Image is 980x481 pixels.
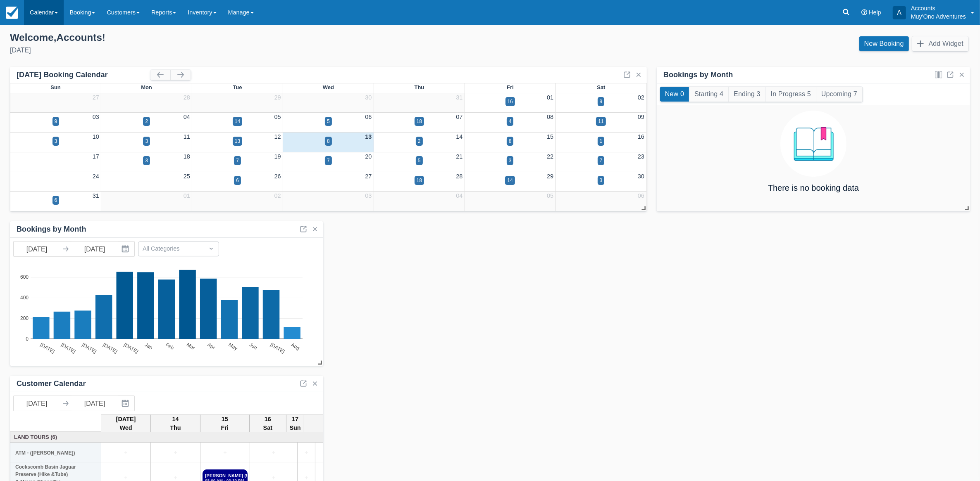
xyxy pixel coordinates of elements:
a: 01 [184,192,190,199]
div: Welcome , Accounts ! [10,31,484,44]
a: 10 [93,133,99,140]
span: Fri [507,84,514,90]
a: 16 [638,133,644,140]
th: [DATE] Wed [101,415,151,433]
th: ATM - ([PERSON_NAME]) [10,443,101,463]
div: 6 [55,197,57,204]
img: booking.png [780,111,846,177]
span: Help [869,9,881,16]
div: 11 [598,118,603,125]
div: 3 [509,157,512,164]
div: Bookings by Month [17,225,86,234]
a: 24 [93,173,99,180]
span: Sun [50,84,60,90]
input: End Date [72,242,118,256]
a: Land Tours (6) [12,433,99,441]
a: 06 [365,114,372,120]
button: Upcoming 7 [816,87,862,102]
a: + [153,448,198,457]
a: + [300,448,313,457]
a: 23 [638,153,644,160]
div: 6 [236,177,239,184]
th: 18 Mon [304,415,353,433]
div: 14 [235,118,240,125]
a: 28 [184,94,190,101]
div: 18 [417,118,422,125]
a: 18 [184,153,190,160]
div: Customer Calendar [17,379,86,389]
a: 08 [547,114,553,120]
a: 12 [274,133,281,140]
a: 31 [456,94,463,101]
a: 25 [184,173,190,180]
button: Ending 3 [729,87,765,102]
div: 9 [600,98,603,105]
span: Thu [415,84,424,90]
h4: There is no booking data [768,183,859,192]
button: Interact with the calendar and add the check-in date for your trip. [118,396,134,411]
a: 28 [456,173,463,180]
a: 14 [456,133,463,140]
div: 3 [55,137,57,145]
a: 20 [365,153,372,160]
span: Mon [141,84,152,90]
span: Dropdown icon [207,244,215,253]
input: Start Date [14,396,60,411]
div: 9 [55,118,57,125]
a: 26 [274,173,281,180]
a: 04 [184,114,190,120]
button: Starting 4 [689,87,728,102]
button: New 0 [660,87,689,102]
span: Tue [233,84,242,90]
div: 7 [600,157,603,164]
span: Wed [323,84,334,90]
a: 29 [274,94,281,101]
th: 17 Sun [286,415,304,433]
a: 15 [547,133,553,140]
a: + [252,448,295,457]
a: 11 [184,133,190,140]
th: 14 Thu [151,415,200,433]
a: 07 [456,114,463,120]
div: 5 [418,157,421,164]
button: In Progress 5 [766,87,816,102]
th: 15 Fri [200,415,250,433]
a: 06 [638,192,644,199]
input: End Date [72,396,118,411]
a: 02 [274,192,281,199]
div: 3 [145,157,148,164]
a: 09 [638,114,644,120]
a: 04 [456,192,463,199]
a: 05 [547,192,553,199]
a: 03 [93,114,99,120]
a: 30 [638,173,644,180]
div: 1 [600,137,603,145]
a: New Booking [859,36,909,51]
div: 18 [417,177,422,184]
div: 13 [235,137,240,145]
div: A [893,6,906,19]
p: Muy'Ono Adventures [911,12,966,21]
a: 13 [365,133,372,140]
a: 31 [93,192,99,199]
a: 03 [365,192,372,199]
p: Accounts [911,4,966,12]
div: 5 [327,118,330,125]
button: Add Widget [912,36,968,51]
a: 05 [274,114,281,120]
input: Start Date [14,242,60,256]
div: 14 [507,177,513,184]
div: Bookings by Month [663,70,733,80]
div: 16 [508,98,513,105]
div: 3 [600,177,603,184]
div: [DATE] Booking Calendar [17,70,150,80]
div: 7 [327,157,330,164]
a: 21 [456,153,463,160]
div: 2 [418,137,421,145]
a: 27 [365,173,372,180]
a: 29 [547,173,553,180]
div: 7 [236,157,239,164]
a: 30 [365,94,372,101]
div: 8 [509,137,512,145]
button: Interact with the calendar and add the check-in date for your trip. [118,242,134,256]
